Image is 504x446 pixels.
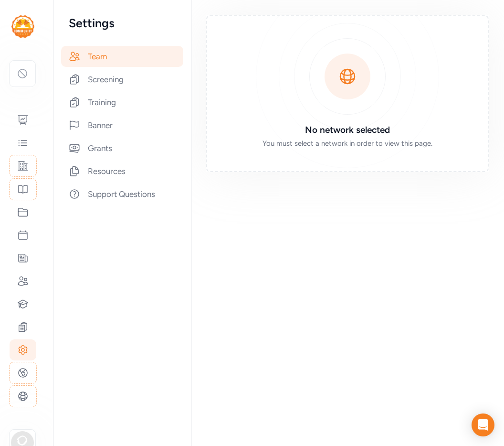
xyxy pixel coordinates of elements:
[11,15,34,38] img: logo
[61,184,183,205] div: Support Questions
[61,115,183,136] div: Banner
[61,138,183,159] div: Grants
[61,46,183,67] div: Team
[230,139,465,148] div: You must select a network in order to view this page.
[230,123,465,137] h3: No network selected
[472,413,494,436] div: Open Intercom Messenger
[61,161,183,182] div: Resources
[61,69,183,90] div: Screening
[69,15,176,31] h2: Settings
[61,92,183,113] div: Training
